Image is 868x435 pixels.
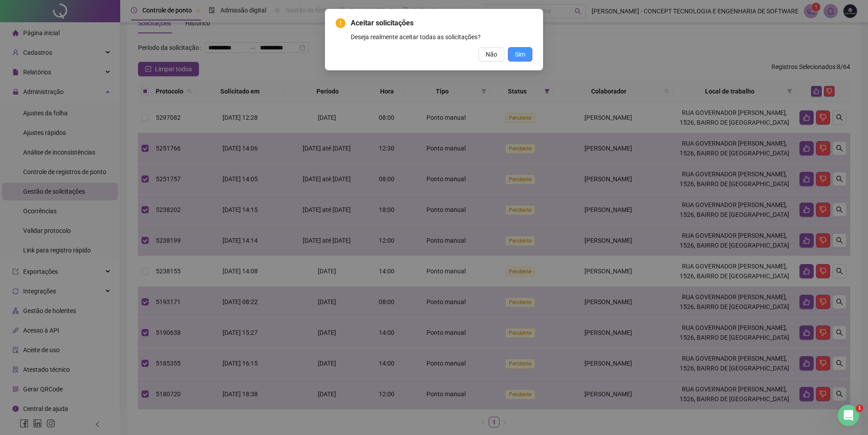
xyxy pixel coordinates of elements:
span: 1 [856,405,863,412]
span: Aceitar solicitações [351,18,532,28]
span: Não [486,49,497,59]
button: Sim [508,47,532,61]
iframe: Intercom live chat [838,405,859,426]
span: exclamation-circle [336,18,345,28]
div: Deseja realmente aceitar todas as solicitações? [351,32,532,42]
span: Sim [515,49,525,59]
button: Não [479,47,504,61]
